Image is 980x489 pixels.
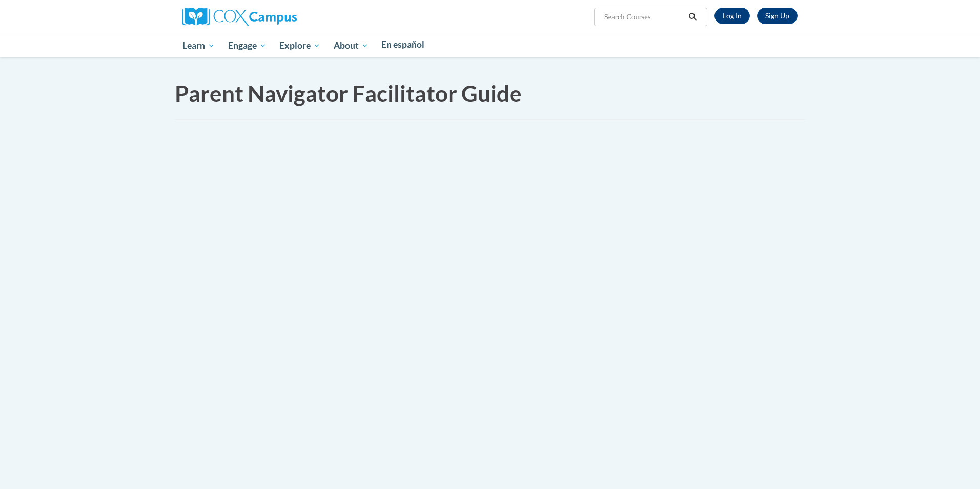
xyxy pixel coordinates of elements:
a: Log In [714,8,750,24]
button: Search [685,11,701,23]
a: Register [757,8,798,24]
a: About [327,34,375,57]
a: Learn [176,34,221,57]
input: Search Courses [603,11,685,23]
a: Cox Campus [182,12,297,21]
span: Learn [182,39,215,52]
a: En español [375,34,432,55]
span: En español [381,39,424,50]
div: Main menu [167,34,813,57]
i:  [688,13,698,21]
span: Explore [279,39,320,52]
img: Cox Campus [182,8,297,26]
span: About [334,39,369,52]
span: Engage [228,39,267,52]
span: Parent Navigator Facilitator Guide [175,80,522,107]
a: Engage [221,34,273,57]
a: Explore [273,34,327,57]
